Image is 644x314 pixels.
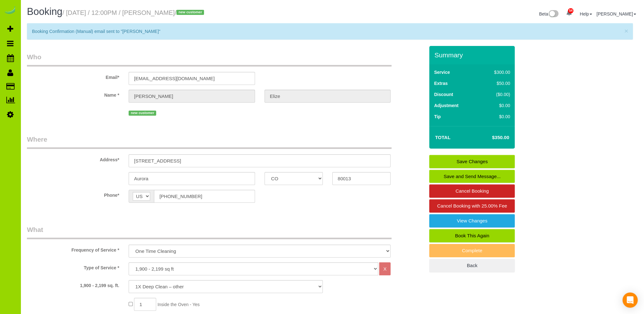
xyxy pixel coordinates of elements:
[157,302,200,307] span: Inside the Oven - Yes
[32,28,622,35] p: Booking Confirmation (Manual) email sent to "[PERSON_NAME]"
[429,229,515,242] a: Book This Again
[434,102,458,109] label: Adjustment
[435,135,450,140] strong: Total
[129,111,156,116] span: new customer
[176,10,204,15] span: new customer
[429,214,515,227] a: View Changes
[481,113,510,120] div: $0.00
[434,113,441,120] label: Tip
[27,135,392,149] legend: Where
[154,190,255,203] input: Phone*
[27,225,392,239] legend: What
[481,80,510,87] div: $50.00
[481,102,510,109] div: $0.00
[622,292,638,308] div: Open Intercom Messenger
[22,72,124,80] label: Email*
[473,135,509,140] h4: $350.00
[22,190,124,198] label: Phone*
[434,91,453,98] label: Discount
[434,80,448,87] label: Extras
[434,51,512,59] h3: Summary
[539,11,559,16] a: Beta
[568,8,573,13] span: 54
[4,6,16,15] img: Automaid Logo
[22,262,124,271] label: Type of Service *
[22,90,124,98] label: Name *
[429,184,515,198] a: Cancel Booking
[129,72,255,85] input: Email*
[596,11,636,16] a: [PERSON_NAME]
[580,11,592,16] a: Help
[429,259,515,272] a: Back
[434,69,450,75] label: Service
[62,9,206,16] small: / [DATE] / 12:00PM / [PERSON_NAME]
[429,199,515,213] a: Cancel Booking with 25.00% Fee
[481,69,510,75] div: $300.00
[265,90,391,103] input: Last Name*
[22,245,124,253] label: Frequency of Service *
[129,90,255,103] input: First Name*
[429,155,515,168] a: Save Changes
[563,6,575,20] a: 54
[27,6,62,17] span: Booking
[27,52,392,67] legend: Who
[332,172,391,185] input: Zip Code*
[481,91,510,98] div: ($0.00)
[624,27,628,35] span: ×
[429,170,515,183] a: Save and Send Message...
[22,154,124,163] label: Address*
[548,10,558,18] img: New interface
[22,280,124,289] label: 1,900 - 2,199 sq. ft.
[175,9,206,16] span: /
[129,172,255,185] input: City*
[437,203,507,208] span: Cancel Booking with 25.00% Fee
[624,28,628,34] button: Close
